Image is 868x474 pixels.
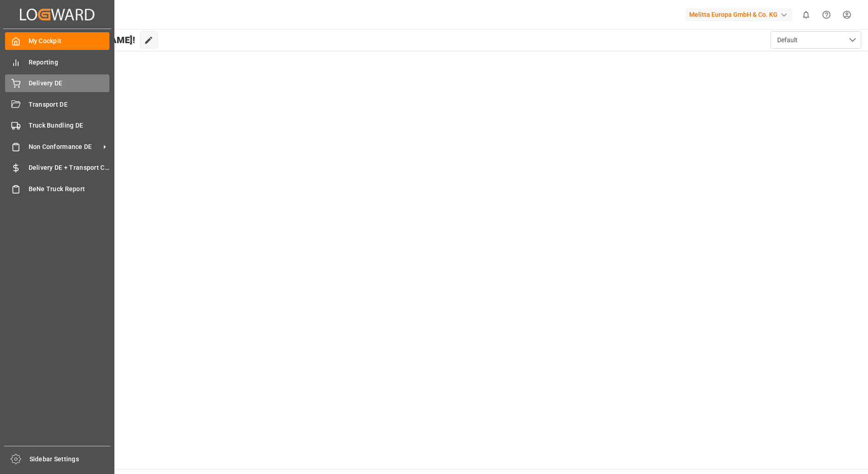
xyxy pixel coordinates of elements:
[5,95,109,113] a: Transport DE
[777,35,798,45] span: Default
[38,31,135,49] span: Hello [PERSON_NAME]!
[30,454,111,464] span: Sidebar Settings
[29,79,110,88] span: Delivery DE
[29,121,110,130] span: Truck Bundling DE
[29,100,110,109] span: Transport DE
[29,58,110,67] span: Reporting
[5,74,109,92] a: Delivery DE
[770,31,861,49] button: open menu
[29,184,110,194] span: BeNe Truck Report
[5,117,109,134] a: Truck Bundling DE
[5,53,109,71] a: Reporting
[29,36,110,46] span: My Cockpit
[5,180,109,197] a: BeNe Truck Report
[29,142,100,152] span: Non Conformance DE
[29,163,110,173] span: Delivery DE + Transport Cost
[5,159,109,177] a: Delivery DE + Transport Cost
[5,32,109,50] a: My Cockpit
